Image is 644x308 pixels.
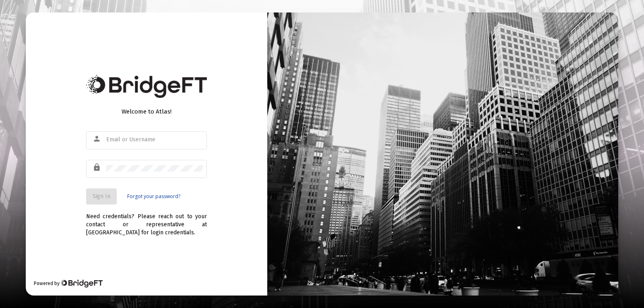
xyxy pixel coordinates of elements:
[60,279,103,287] img: Bridge Financial Technology Logo
[93,163,102,172] mat-icon: lock
[127,192,180,201] a: Forgot your password?
[86,205,207,237] div: Need credentials? Please reach out to your contact or representative at [GEOGRAPHIC_DATA] for log...
[34,279,103,287] div: Powered by
[86,188,117,205] button: Sign In
[106,136,203,143] input: Email or Username
[86,107,207,116] div: Welcome to Atlas!
[93,134,102,144] mat-icon: person
[93,193,110,200] span: Sign In
[86,75,207,98] img: Bridge Financial Technology Logo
